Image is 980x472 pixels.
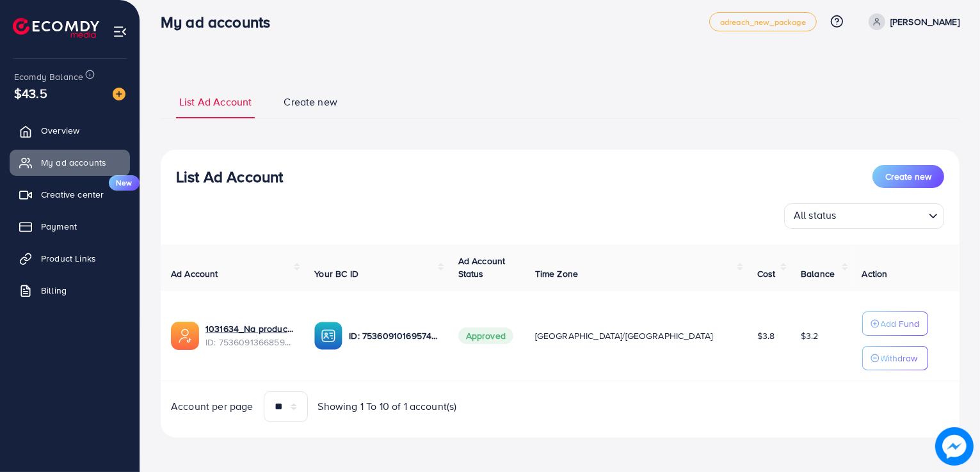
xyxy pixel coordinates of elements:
[840,206,924,226] input: Search for option
[41,124,79,137] span: Overview
[10,278,130,303] a: Billing
[720,18,806,26] span: adreach_new_package
[10,118,130,143] a: Overview
[349,328,437,343] p: ID: 7536091016957476880
[885,170,931,183] span: Create new
[801,329,819,342] span: $3.2
[535,329,713,342] span: [GEOGRAPHIC_DATA]/[GEOGRAPHIC_DATA]
[318,399,457,414] span: Showing 1 To 10 of 1 account(s)
[171,267,218,280] span: Ad Account
[171,399,253,414] span: Account per page
[205,322,294,349] div: <span class='underline'>1031634_Na production_1754633052441</span></br>7536091366859063313
[171,322,199,350] img: ic-ads-acc.e4c84228.svg
[205,322,294,335] a: 1031634_Na production_1754633052441
[41,220,77,233] span: Payment
[113,24,127,39] img: menu
[801,267,835,280] span: Balance
[41,156,106,169] span: My ad accounts
[890,14,960,29] p: [PERSON_NAME]
[10,214,130,239] a: Payment
[205,336,294,349] span: ID: 7536091366859063313
[41,252,96,265] span: Product Links
[10,246,130,271] a: Product Links
[41,284,67,297] span: Billing
[14,70,83,83] span: Ecomdy Balance
[791,205,839,226] span: All status
[881,350,918,366] p: Withdraw
[862,267,888,280] span: Action
[113,88,125,100] img: image
[161,13,280,31] h3: My ad accounts
[872,165,944,188] button: Create new
[935,427,974,466] img: image
[10,182,130,207] a: Creative centerNew
[864,13,960,30] a: [PERSON_NAME]
[314,322,342,350] img: ic-ba-acc.ded83a64.svg
[14,84,47,102] span: $43.5
[13,18,99,38] img: logo
[109,175,140,191] span: New
[862,311,928,336] button: Add Fund
[10,150,130,175] a: My ad accounts
[881,316,920,331] p: Add Fund
[179,95,252,109] span: List Ad Account
[784,203,944,229] div: Search for option
[314,267,358,280] span: Your BC ID
[458,327,513,344] span: Approved
[757,267,776,280] span: Cost
[284,95,337,109] span: Create new
[709,12,817,31] a: adreach_new_package
[458,255,506,280] span: Ad Account Status
[757,329,775,342] span: $3.8
[176,168,283,186] h3: List Ad Account
[41,188,104,201] span: Creative center
[535,267,578,280] span: Time Zone
[862,346,928,370] button: Withdraw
